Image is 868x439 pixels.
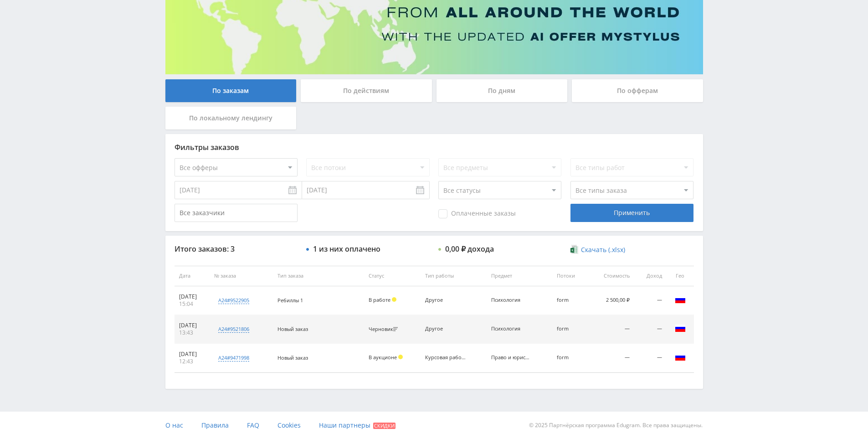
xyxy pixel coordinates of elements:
[581,246,625,253] span: Скачать (.xlsx)
[421,266,486,286] th: Тип работы
[675,351,686,362] img: rus.png
[425,326,466,332] div: Другое
[218,354,249,362] div: a24#9471998
[179,329,205,336] div: 13:43
[364,266,421,286] th: Статус
[301,79,432,102] div: По действиям
[634,344,667,372] td: —
[588,344,634,372] td: —
[491,355,532,361] div: Право и юриспруденция
[557,297,584,303] div: form
[179,293,205,300] div: [DATE]
[675,294,686,305] img: rus.png
[319,421,370,429] span: Наши партнеры
[675,323,686,334] img: rus.png
[277,325,308,332] span: Новый заказ
[277,412,301,439] a: Cookies
[570,245,578,254] img: xlsx
[277,354,308,361] span: Новый заказ
[588,315,634,344] td: —
[210,266,273,286] th: № заказа
[179,322,205,329] div: [DATE]
[667,266,694,286] th: Гео
[313,245,380,253] div: 1 из них оплачено
[425,355,466,361] div: Курсовая работа
[165,421,183,429] span: О нас
[369,296,390,303] span: В работе
[175,143,694,151] div: Фильтры заказов
[425,297,466,303] div: Другое
[165,79,297,102] div: По заказам
[588,266,634,286] th: Стоимость
[277,421,301,429] span: Cookies
[175,204,298,222] input: Все заказчики
[557,326,584,332] div: form
[201,412,229,439] a: Правила
[273,266,364,286] th: Тип заказа
[438,412,703,439] div: © 2025 Партнёрская программа Edugram. Все права защищены.
[369,326,400,332] div: Черновик
[369,354,397,361] span: В аукционе
[437,79,568,102] div: По дням
[319,412,395,439] a: Наши партнеры Скидки
[552,266,588,286] th: Потоки
[634,286,667,315] td: —
[570,204,693,222] div: Применить
[165,107,297,129] div: По локальному лендингу
[201,421,229,429] span: Правила
[218,297,249,304] div: a24#9522905
[588,286,634,315] td: 2 500,00 ₽
[218,325,249,333] div: a24#9521806
[487,266,552,286] th: Предмет
[175,245,298,253] div: Итого заказов: 3
[392,297,396,302] span: Холд
[491,326,532,332] div: Психология
[165,412,183,439] a: О нас
[572,79,703,102] div: По офферам
[179,300,205,308] div: 15:04
[277,297,303,304] span: Ребиллы 1
[175,266,210,286] th: Дата
[445,245,494,253] div: 0,00 ₽ дохода
[491,297,532,303] div: Психология
[634,315,667,344] td: —
[179,358,205,365] div: 12:43
[398,355,403,359] span: Холд
[557,355,584,361] div: form
[247,412,259,439] a: FAQ
[373,423,395,429] span: Скидки
[247,421,259,429] span: FAQ
[438,209,516,218] span: Оплаченные заказы
[179,351,205,358] div: [DATE]
[570,245,625,254] a: Скачать (.xlsx)
[634,266,667,286] th: Доход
